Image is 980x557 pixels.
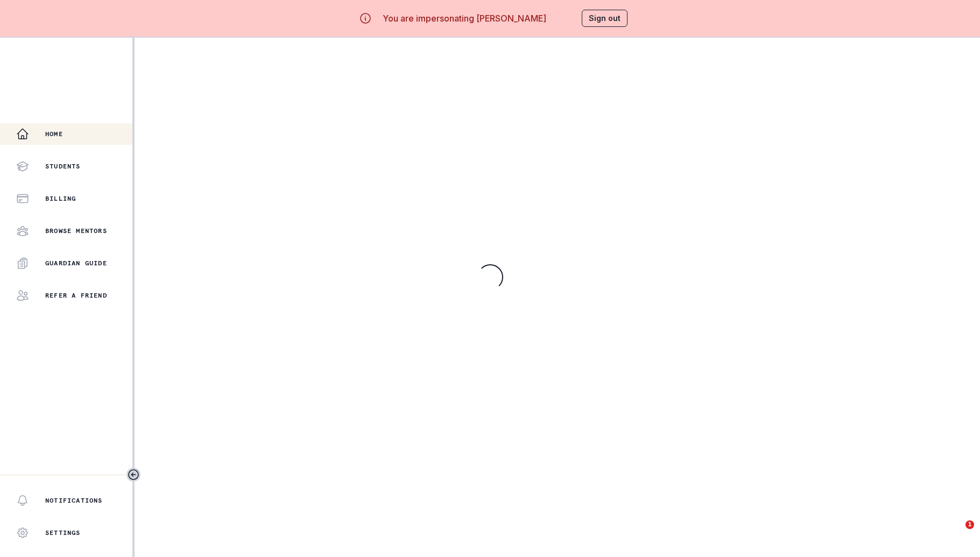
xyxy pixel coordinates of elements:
p: Home [45,130,63,138]
iframe: Intercom live chat [943,520,969,546]
p: Notifications [45,496,103,505]
span: 1 [965,520,974,529]
p: Students [45,162,81,171]
button: Toggle sidebar [126,468,140,482]
p: You are impersonating [PERSON_NAME] [383,12,546,25]
p: Billing [45,194,76,203]
p: Browse Mentors [45,227,107,235]
p: Guardian Guide [45,259,107,267]
button: Sign out [582,10,628,27]
p: Settings [45,528,81,537]
p: Refer a friend [45,291,107,300]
